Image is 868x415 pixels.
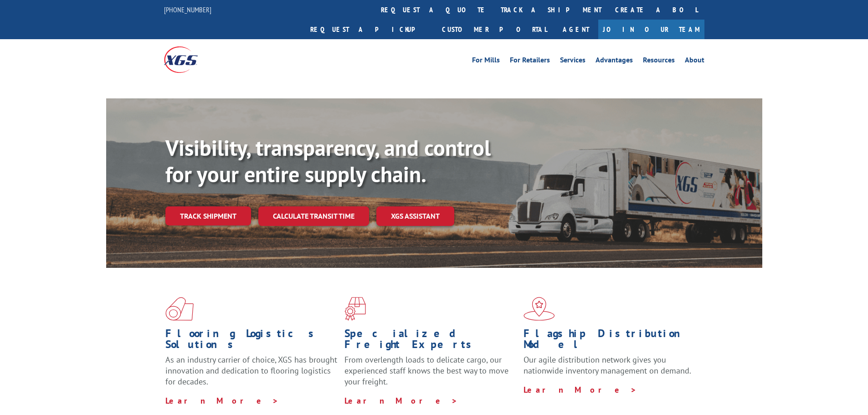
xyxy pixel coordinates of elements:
[164,5,211,14] a: [PHONE_NUMBER]
[165,395,279,406] a: Learn More >
[344,354,517,395] p: From overlength loads to delicate cargo, our experienced staff knows the best way to move your fr...
[435,20,554,39] a: Customer Portal
[258,206,369,226] a: Calculate transit time
[554,20,598,39] a: Agent
[524,297,555,321] img: xgs-icon-flagship-distribution-model-red
[344,395,458,406] a: Learn More >
[165,297,194,321] img: xgs-icon-total-supply-chain-intelligence-red
[303,20,435,39] a: Request a pickup
[165,354,337,387] span: As an industry carrier of choice, XGS has brought innovation and dedication to flooring logistics...
[685,56,704,67] a: About
[524,384,637,395] a: Learn More >
[344,328,517,354] h1: Specialized Freight Experts
[524,328,696,354] h1: Flagship Distribution Model
[643,56,675,67] a: Resources
[510,56,550,67] a: For Retailers
[165,206,251,225] a: Track shipment
[596,56,633,67] a: Advantages
[376,206,454,226] a: XGS ASSISTANT
[344,297,366,321] img: xgs-icon-focused-on-flooring-red
[472,56,500,67] a: For Mills
[165,133,491,188] b: Visibility, transparency, and control for your entire supply chain.
[524,354,691,376] span: Our agile distribution network gives you nationwide inventory management on demand.
[165,328,338,354] h1: Flooring Logistics Solutions
[560,56,586,67] a: Services
[598,20,704,39] a: Join Our Team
